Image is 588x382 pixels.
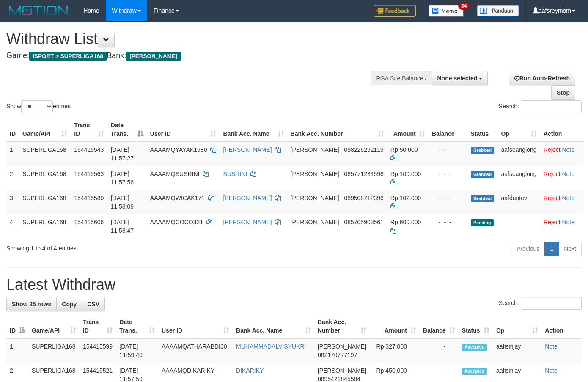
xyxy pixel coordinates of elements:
[28,338,80,363] td: SUPERLIGA168
[509,71,575,85] a: Run Auto-Refresh
[544,146,561,153] a: Reject
[6,100,71,113] label: Show entries
[390,170,421,177] span: Rp 100.000
[6,118,19,142] th: ID
[74,219,104,225] span: 154415606
[6,276,582,293] h1: Latest Withdraw
[522,100,582,113] input: Search:
[223,170,247,177] a: SUSRINI
[62,301,77,308] span: Copy
[370,338,420,363] td: Rp 327,000
[458,2,470,10] span: 34
[71,118,107,142] th: Trans ID: activate to sort column ascending
[511,242,545,256] a: Previous
[499,100,582,113] label: Search:
[19,190,71,214] td: SUPERLIGA168
[74,146,104,153] span: 154415543
[318,367,366,374] span: [PERSON_NAME]
[150,146,207,153] span: AAAAMQYAYAK1980
[471,219,494,226] span: Pending
[19,166,71,190] td: SUPERLIGA168
[499,297,582,310] label: Search:
[390,195,421,201] span: Rp 102.000
[6,142,19,166] td: 1
[19,118,71,142] th: Game/API: activate to sort column ascending
[126,52,181,61] span: [PERSON_NAME]
[562,170,574,177] a: Note
[28,314,80,338] th: Game/API: activate to sort column ascending
[544,219,561,225] a: Reject
[116,338,158,363] td: [DATE] 11:59:40
[437,75,478,82] span: None selected
[291,195,339,201] span: [PERSON_NAME]
[545,367,558,374] a: Note
[82,297,105,311] a: CSV
[116,314,158,338] th: Date Trans.: activate to sort column ascending
[29,52,107,61] span: ISPORT > SUPERLIGA168
[497,166,540,190] td: aafseanglong
[87,301,99,308] span: CSV
[111,219,134,234] span: [DATE] 11:58:47
[147,118,220,142] th: User ID: activate to sort column ascending
[6,314,28,338] th: ID: activate to sort column descending
[6,241,239,253] div: Showing 1 to 4 of 4 entries
[462,368,487,375] span: Accepted
[344,146,383,153] span: Copy 088226292119 to clipboard
[291,219,339,225] span: [PERSON_NAME]
[223,219,272,225] a: [PERSON_NAME]
[522,297,582,310] input: Search:
[541,314,582,338] th: Action
[19,142,71,166] td: SUPERLIGA168
[344,195,383,201] span: Copy 089508712396 to clipboard
[540,118,584,142] th: Action
[6,190,19,214] td: 3
[291,146,339,153] span: [PERSON_NAME]
[370,314,420,338] th: Amount: activate to sort column ascending
[223,146,272,153] a: [PERSON_NAME]
[150,195,205,201] span: AAAAMQWICAK171
[420,338,459,363] td: -
[107,118,147,142] th: Date Trans.: activate to sort column descending
[497,118,540,142] th: Op: activate to sort column ascending
[540,190,584,214] td: ·
[56,297,82,311] a: Copy
[540,166,584,190] td: ·
[12,301,51,308] span: Show 25 rows
[544,195,561,201] a: Reject
[158,338,233,363] td: AAAAMQATHARABDI30
[74,195,104,201] span: 154415580
[111,146,134,162] span: [DATE] 11:57:27
[21,100,53,113] select: Showentries
[111,170,134,186] span: [DATE] 11:57:56
[390,219,421,225] span: Rp 600.000
[6,338,28,363] td: 1
[390,146,418,153] span: Rp 50.000
[551,85,575,100] a: Stop
[6,30,384,47] h1: Withdraw List
[432,194,464,202] div: - - -
[420,314,459,338] th: Balance: activate to sort column ascending
[471,195,495,202] span: Grabbed
[493,314,541,338] th: Op: activate to sort column ascending
[471,171,495,178] span: Grabbed
[467,118,498,142] th: Status
[6,297,57,311] a: Show 25 rows
[374,5,416,17] img: Feedback.jpg
[6,166,19,190] td: 2
[432,146,464,154] div: - - -
[74,170,104,177] span: 154415563
[544,242,559,256] a: 1
[80,338,116,363] td: 154415599
[344,170,383,177] span: Copy 085771234596 to clipboard
[497,190,540,214] td: aafduntev
[80,314,116,338] th: Trans ID: activate to sort column ascending
[318,343,366,350] span: [PERSON_NAME]
[471,147,495,154] span: Grabbed
[459,314,493,338] th: Status: activate to sort column ascending
[150,219,203,225] span: AAAAMQCOCO321
[236,343,306,350] a: MUHAMMADALVISYUKRI
[6,52,384,60] h4: Game: Bank:
[562,195,574,201] a: Note
[19,214,71,238] td: SUPERLIGA168
[111,195,134,210] span: [DATE] 11:58:09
